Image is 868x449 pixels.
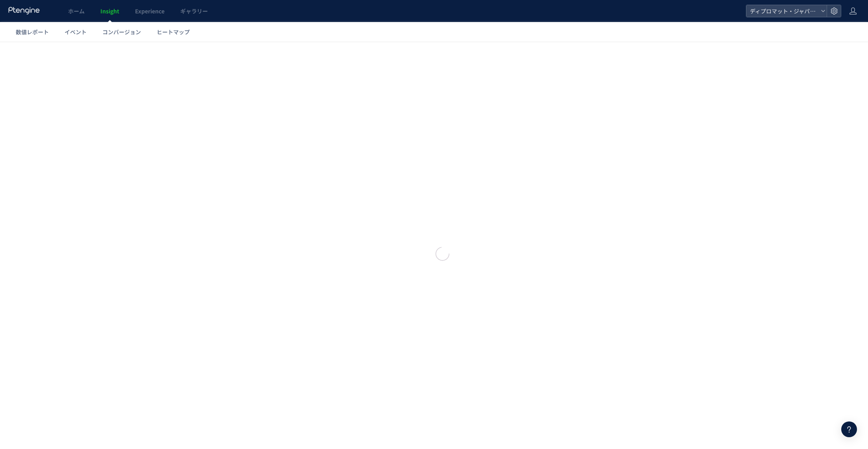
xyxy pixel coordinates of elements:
[102,28,141,36] span: コンバージョン
[180,7,208,15] span: ギャラリー
[100,7,119,15] span: Insight
[65,28,87,36] span: イベント
[748,5,818,17] span: ディプロマット・ジャパン株式会社
[16,28,49,36] span: 数値レポート
[135,7,165,15] span: Experience
[157,28,190,36] span: ヒートマップ
[68,7,85,15] span: ホーム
